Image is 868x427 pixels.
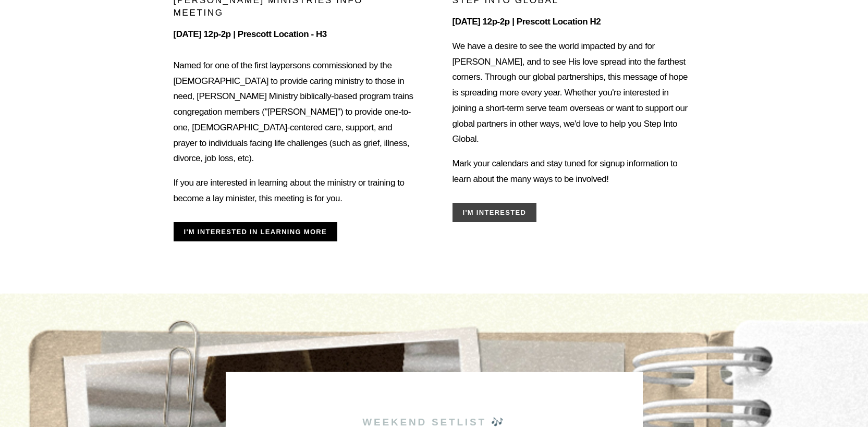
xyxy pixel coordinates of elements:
a: I'm interested in learning more [174,228,337,236]
strong: [DATE] 12p-2p | Prescott Location H2 [453,17,601,27]
a: I'm interested [453,209,537,216]
p: Mark your calendars and stay tuned for signup information to learn about the many ways to be invo... [453,156,695,187]
p: Named for one of the first laypersons commissioned by the [DEMOGRAPHIC_DATA] to provide caring mi... [174,27,416,166]
button: I'm interested [453,203,537,222]
p: We have a desire to see the world impacted by and for [PERSON_NAME], and to see His love spread i... [453,39,695,147]
p: If you are interested in learning about the ministry or training to become a lay minister, this m... [174,175,416,206]
strong: [DATE] 12p-2p | Prescott Location - H3 [174,29,327,39]
button: I'm interested in learning more [174,222,337,241]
